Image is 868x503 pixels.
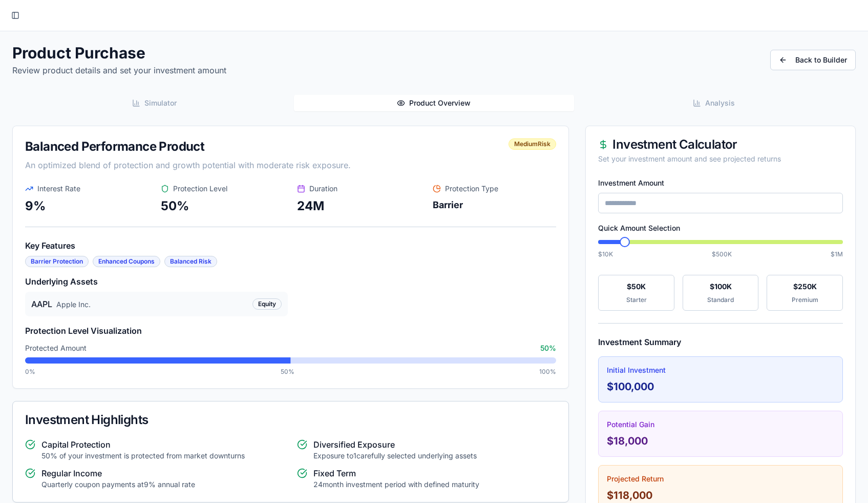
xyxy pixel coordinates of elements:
[41,467,195,479] h5: Regular Income
[793,281,817,292] span: $250K
[164,256,217,267] div: Balanced Risk
[598,336,843,348] h4: Investment Summary
[161,198,284,214] p: 50 %
[41,438,245,451] h5: Capital Protection
[313,467,479,479] h5: Fixed Term
[767,275,843,311] button: $250KPremium
[607,365,834,375] div: Initial Investment
[445,184,498,194] span: Protection Type
[598,224,680,232] label: Quick Amount Selection
[627,281,646,292] span: $50K
[712,250,732,258] span: $500K
[25,159,351,171] div: An optimized blend of protection and growth potential with moderate risk exposure.
[509,138,556,150] div: Medium Risk
[25,256,89,267] div: Barrier Protection
[297,198,420,214] p: 24 M
[626,296,647,304] span: Starter
[281,368,294,376] span: 50%
[309,184,337,194] span: Duration
[710,281,732,292] span: $100K
[25,368,35,376] span: 0%
[607,488,834,502] div: $118,000
[683,275,759,311] button: $100KStandard
[25,325,556,337] h4: Protection Level Visualization
[598,250,613,258] span: $10K
[831,250,843,258] span: $1M
[25,275,556,288] h4: Underlying Assets
[540,343,556,353] span: 50 %
[598,275,674,311] button: $50KStarter
[25,343,87,353] span: Protected Amount
[313,451,477,461] p: Exposure to 1 carefully selected underlying assets
[12,44,226,62] h1: Product Purchase
[25,414,556,426] div: Investment Highlights
[707,296,734,304] span: Standard
[607,474,834,484] div: Projected Return
[607,419,834,430] div: Potential Gain
[598,154,843,164] div: Set your investment amount and see projected returns
[25,138,351,155] div: Balanced Performance Product
[770,50,856,70] a: Back to Builder
[41,479,195,490] p: Quarterly coupon payments at 9 % annual rate
[313,438,477,451] h5: Diversified Exposure
[313,479,479,490] p: 24 month investment period with defined maturity
[37,184,80,194] span: Interest Rate
[31,299,52,309] span: AAPL
[598,178,664,187] label: Investment Amount
[607,379,834,394] div: $100,000
[93,256,160,267] div: Enhanced Coupons
[705,98,735,108] span: Analysis
[539,368,556,376] span: 100%
[144,98,177,108] span: Simulator
[607,434,834,448] div: $18,000
[409,98,471,108] span: Product Overview
[25,239,556,252] h4: Key Features
[252,298,282,310] div: Equity
[12,64,226,76] p: Review product details and set your investment amount
[56,300,91,309] span: Apple Inc.
[433,198,556,212] p: Barrier
[25,198,149,214] p: 9 %
[612,138,737,151] span: Investment Calculator
[41,451,245,461] p: 50 % of your investment is protected from market downturns
[173,184,227,194] span: Protection Level
[792,296,818,304] span: Premium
